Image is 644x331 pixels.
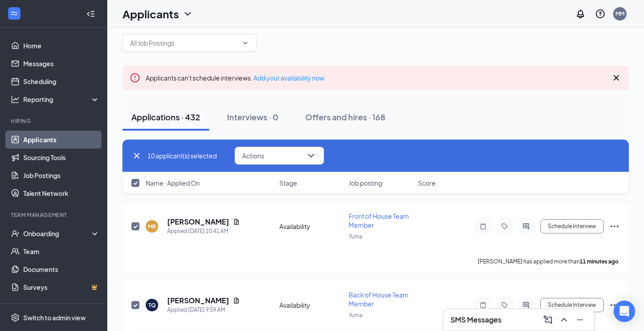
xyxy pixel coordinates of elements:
div: Availability [279,222,343,231]
div: Switch to admin view [23,313,86,322]
div: Applications · 432 [131,111,200,123]
div: Onboarding [23,229,92,238]
b: 11 minutes ago [580,258,619,265]
svg: Document [233,297,240,304]
span: Actions [242,153,264,159]
span: Back of House Team Member [349,291,408,308]
span: Stage [279,178,297,187]
a: Add your availability now [253,74,324,82]
a: Documents [23,260,100,278]
div: Team Management [11,211,98,219]
span: Job posting [349,178,382,187]
svg: UserCheck [11,229,20,238]
svg: Ellipses [609,300,620,310]
svg: QuestionInfo [595,8,606,19]
svg: ChevronDown [242,39,249,47]
svg: Notifications [575,8,586,19]
button: ActionsChevronDown [235,147,324,165]
p: [PERSON_NAME] has applied more than . [478,258,620,265]
div: MR [148,223,156,230]
svg: Cross [611,72,622,83]
svg: Tag [499,301,510,309]
div: Applied [DATE] 10:41 AM [167,227,240,236]
svg: WorkstreamLogo [10,9,19,18]
h1: Applicants [122,6,179,21]
span: Applicants can't schedule interviews. [146,74,324,82]
svg: ComposeMessage [543,314,553,325]
a: Scheduling [23,72,100,90]
button: ChevronUp [557,313,571,327]
div: Availability [279,301,343,310]
svg: Ellipses [609,221,620,232]
svg: Settings [11,313,20,322]
button: Minimize [573,313,587,327]
a: Messages [23,55,100,72]
svg: Note [478,223,488,230]
h5: [PERSON_NAME] [167,296,229,306]
svg: Document [233,218,240,225]
div: Offers and hires · 168 [305,111,385,123]
a: Home [23,37,100,55]
svg: Minimize [575,314,585,325]
svg: ActiveChat [521,223,531,230]
a: Sourcing Tools [23,149,100,166]
div: MM [615,10,624,17]
button: Schedule Interview [540,298,604,312]
span: Yuma [349,312,362,318]
svg: ChevronDown [182,8,193,19]
svg: Collapse [86,9,95,18]
a: Job Postings [23,166,100,184]
span: Front of House Team Member [349,212,409,229]
input: All Job Postings [130,38,238,48]
div: Open Intercom Messenger [614,301,635,322]
span: Name · Applied On [146,178,200,187]
svg: Note [478,301,488,309]
div: Reporting [23,95,100,104]
button: Schedule Interview [540,219,604,233]
span: Yuma [349,233,362,240]
svg: ChevronUp [559,314,569,325]
svg: Cross [131,150,142,161]
span: Score [418,178,436,187]
a: SurveysCrown [23,278,100,296]
h5: [PERSON_NAME] [167,217,229,227]
div: Interviews · 0 [227,111,278,123]
a: Team [23,242,100,260]
div: Hiring [11,117,98,125]
svg: ActiveChat [521,301,531,309]
h3: SMS Messages [450,315,501,325]
svg: Tag [499,223,510,230]
div: Applied [DATE] 9:59 AM [167,306,240,314]
div: TQ [148,301,156,309]
button: ComposeMessage [541,313,555,327]
a: Applicants [23,131,100,149]
a: Talent Network [23,184,100,202]
svg: ChevronDown [306,150,316,161]
span: 10 applicant(s) selected [147,151,217,161]
svg: Error [130,72,140,83]
svg: Analysis [11,95,20,104]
